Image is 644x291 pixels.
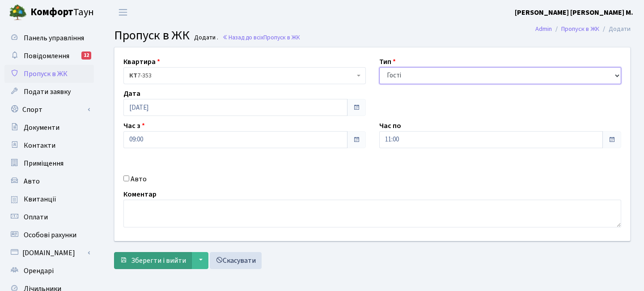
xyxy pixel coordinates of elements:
span: Контакти [24,141,55,150]
label: Тип [379,56,396,67]
span: Зберегти і вийти [131,256,186,265]
li: Додати [599,24,631,34]
span: Приміщення [24,158,64,168]
label: Час по [379,120,401,131]
a: Пропуск в ЖК [4,65,94,83]
span: Пропуск в ЖК [263,33,300,42]
span: <b>КТ</b>&nbsp;&nbsp;&nbsp;&nbsp;7-353 [123,67,366,84]
span: Панель управління [24,33,84,43]
a: Оплати [4,208,94,226]
a: Контакти [4,137,94,154]
nav: breadcrumb [522,20,644,39]
label: Дата [123,88,140,99]
a: Панель управління [4,29,94,47]
small: Додати . [192,34,218,42]
a: Орендарі [4,262,94,280]
span: Повідомлення [24,51,69,61]
button: Переключити навігацію [112,5,134,20]
a: Admin [535,24,552,34]
a: Назад до всіхПропуск в ЖК [222,33,300,42]
a: Спорт [4,101,94,119]
b: Комфорт [30,5,73,19]
a: [PERSON_NAME] [PERSON_NAME] М. [515,7,633,18]
a: Пропуск в ЖК [561,24,599,34]
label: Час з [123,120,145,131]
a: Квитанції [4,190,94,208]
a: Авто [4,172,94,190]
span: Документи [24,123,59,133]
a: Особові рахунки [4,226,94,244]
span: Квитанції [24,194,56,204]
div: 12 [81,51,91,60]
a: Приміщення [4,154,94,172]
span: Оплати [24,212,48,222]
span: Пропуск в ЖК [24,69,68,79]
label: Авто [131,174,147,184]
img: logo.png [9,4,27,21]
span: Таун [30,5,94,20]
span: <b>КТ</b>&nbsp;&nbsp;&nbsp;&nbsp;7-353 [129,71,355,80]
label: Квартира [123,56,160,67]
a: Документи [4,119,94,137]
a: [DOMAIN_NAME] [4,244,94,262]
button: Зберегти і вийти [114,252,192,269]
a: Повідомлення12 [4,47,94,65]
span: Пропуск в ЖК [114,26,190,44]
label: Коментар [123,189,157,200]
span: Орендарі [24,266,54,276]
span: Авто [24,176,40,186]
span: Подати заявку [24,87,71,97]
a: Подати заявку [4,83,94,101]
a: Скасувати [210,252,262,269]
span: Особові рахунки [24,230,76,240]
b: КТ [129,71,137,80]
